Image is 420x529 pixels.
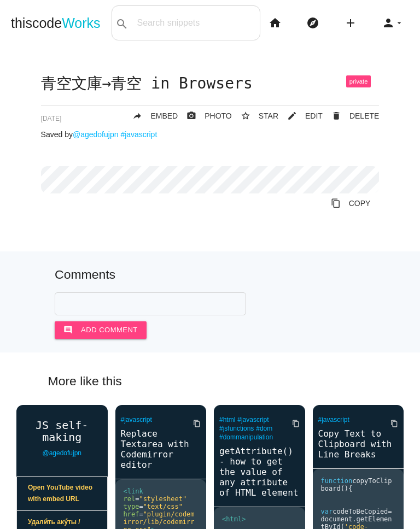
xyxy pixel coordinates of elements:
[382,414,398,433] a: Copy to Clipboard
[323,106,379,126] a: Delete Post
[322,193,380,213] a: Copy to Clipboard
[32,374,389,388] h5: More like this
[306,5,319,40] i: explore
[349,111,379,120] span: DELETE
[143,503,183,510] span: "text/css"
[55,268,365,281] h5: Comments
[150,111,178,120] span: EMBED
[178,106,232,126] a: photo_cameraPHOTO
[313,427,404,461] a: Copy Text to Clipboard with Line Breaks
[16,419,108,443] a: JS self-making
[41,75,380,92] h1: 青空文庫→青空 in Browsers
[139,495,186,503] span: "stylesheet"
[11,5,101,40] a: thiscodeWorks
[62,15,100,31] span: Works
[55,321,147,339] button: commentAdd comment
[395,5,404,40] i: arrow_drop_down
[219,416,235,424] a: #html
[237,416,269,424] a: #javascript
[135,495,139,503] span: =
[269,5,282,40] i: home
[124,495,136,503] span: rel
[321,477,392,492] span: copyToClipboard
[305,111,323,120] span: EDIT
[331,106,341,126] i: delete
[321,477,353,485] span: function
[283,414,300,433] a: Copy to Clipboard
[331,193,341,213] i: content_copy
[232,106,278,126] button: star_borderSTAR
[73,130,119,139] a: @agedofujpn
[321,508,333,515] span: var
[321,515,353,523] span: document
[219,433,273,441] a: #dommanipulation
[241,106,250,126] i: star_border
[115,427,207,471] a: Replace Textarea with Codemirror editor
[341,485,353,492] span: (){
[124,106,178,126] a: replyEMBED
[332,508,388,515] span: codeToBeCopied
[184,414,201,433] a: Copy to Clipboard
[132,11,260,34] input: Search snippets
[388,508,392,515] span: =
[124,510,139,518] span: href
[41,130,380,139] p: Saved by
[120,130,157,139] a: #javascript
[42,449,81,457] a: @agedofujpn
[344,5,357,40] i: add
[222,515,246,523] span: <html>
[287,106,297,126] i: mode_edit
[193,414,201,433] i: content_copy
[259,111,278,120] span: STAR
[139,510,143,518] span: =
[352,515,356,523] span: .
[124,487,143,495] span: <link
[124,503,139,510] span: type
[278,106,323,126] a: mode_editEDIT
[382,5,395,40] i: person
[205,111,232,120] span: PHOTO
[112,6,132,40] button: search
[132,106,142,126] i: reply
[139,503,143,510] span: =
[115,7,129,42] i: search
[256,425,272,432] a: #dom
[63,321,73,339] i: comment
[318,416,349,424] a: #javascript
[186,106,196,126] i: photo_camera
[214,445,305,499] a: getAttribute() - how to get the value of any attribute of HTML element
[17,477,107,511] a: Open YouTube video with embed URL
[219,425,254,432] a: #jsfunctions
[41,115,62,122] span: [DATE]
[390,414,398,433] i: content_copy
[292,414,300,433] i: content_copy
[121,416,152,424] a: #javascript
